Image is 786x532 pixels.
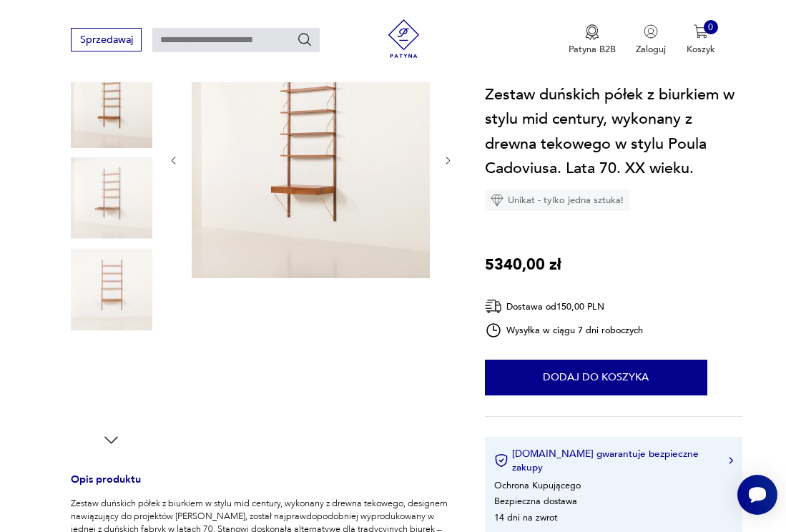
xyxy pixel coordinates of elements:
[636,24,666,56] button: Zaloguj
[585,24,599,40] img: Ikona medalu
[491,194,503,207] img: Ikona diamentu
[694,24,708,39] img: Ikona koszyka
[71,476,454,497] h3: Opis produktu
[494,479,581,492] li: Ochrona Kupującego
[494,447,732,474] button: [DOMAIN_NAME] gwarantuje bezpieczne zakupy
[71,66,152,147] img: Zdjęcie produktu Zestaw duńskich półek z biurkiem w stylu mid century, wykonany z drewna tekowego...
[192,39,431,278] img: Zdjęcie produktu Zestaw duńskich półek z biurkiem w stylu mid century, wykonany z drewna tekowego...
[644,24,658,39] img: Ikonka użytkownika
[71,36,142,45] a: Sprzedawaj
[687,24,715,56] button: 0Koszyk
[704,20,718,34] div: 0
[494,511,557,524] li: 14 dni na zwrot
[569,43,616,56] p: Patyna B2B
[485,189,629,211] div: Unikat - tylko jedna sztuka!
[485,297,644,315] div: Dostawa od 150,00 PLN
[71,248,152,330] img: Zdjęcie produktu Zestaw duńskich półek z biurkiem w stylu mid century, wykonany z drewna tekowego...
[485,82,742,180] h1: Zestaw duńskich półek z biurkiem w stylu mid century, wykonany z drewna tekowego w stylu Poula Ca...
[737,475,777,515] iframe: Smartsupp widget button
[729,457,733,464] img: Ikona strzałki w prawo
[71,157,152,239] img: Zdjęcie produktu Zestaw duńskich półek z biurkiem w stylu mid century, wykonany z drewna tekowego...
[494,453,509,468] img: Ikona certyfikatu
[636,43,666,56] p: Zaloguj
[569,24,616,56] button: Patyna B2B
[687,43,715,56] p: Koszyk
[297,31,313,47] button: Szukaj
[485,322,644,339] div: Wysyłka w ciągu 7 dni roboczych
[71,340,152,421] img: Zdjęcie produktu Zestaw duńskich półek z biurkiem w stylu mid century, wykonany z drewna tekowego...
[485,360,707,395] button: Dodaj do koszyka
[380,19,428,58] img: Patyna - sklep z meblami i dekoracjami vintage
[71,28,142,51] button: Sprzedawaj
[485,252,561,277] p: 5340,00 zł
[569,24,616,56] a: Ikona medaluPatyna B2B
[485,297,502,315] img: Ikona dostawy
[494,495,577,508] li: Bezpieczna dostawa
